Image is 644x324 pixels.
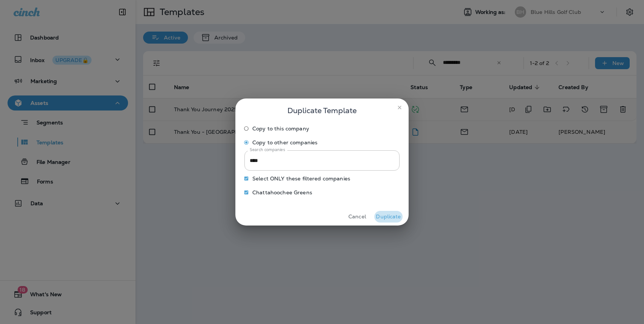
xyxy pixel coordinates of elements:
[252,139,317,145] span: Copy to other companies
[252,176,350,182] span: Select ONLY these filtered companies
[343,211,371,223] button: Cancel
[252,126,309,132] span: Copy to this company
[374,211,403,223] button: Duplicate
[394,101,406,114] button: close
[250,147,285,153] label: Search companies
[252,189,312,195] p: Chattahoochee Greens
[287,104,357,117] span: Duplicate Template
